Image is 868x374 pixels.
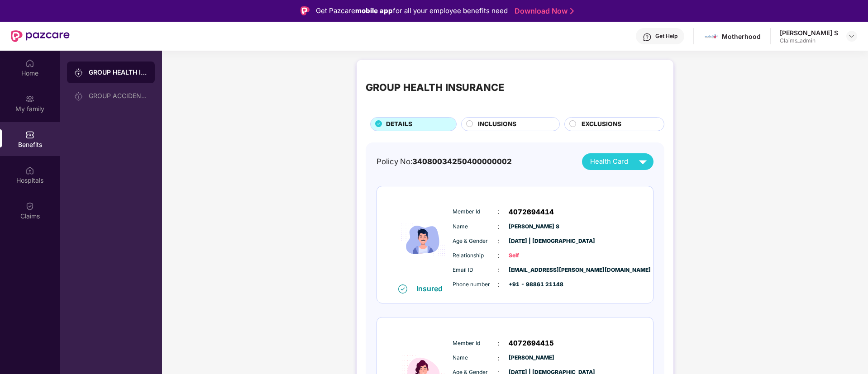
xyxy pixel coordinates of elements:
img: svg+xml;base64,PHN2ZyBpZD0iRHJvcGRvd24tMzJ4MzIiIHhtbG5zPSJodHRwOi8vd3d3LnczLm9yZy8yMDAwL3N2ZyIgd2... [848,33,855,40]
img: Stroke [570,6,574,16]
div: Motherhood [722,32,761,41]
div: [PERSON_NAME] S [780,28,838,37]
strong: mobile app [355,6,393,15]
div: Get Pazcare for all your employee benefits need [316,5,508,16]
img: Logo [300,6,310,15]
div: Get Help [655,33,677,40]
img: motherhood%20_%20logo.png [705,30,718,43]
div: Claims_admin [780,37,838,44]
a: Download Now [515,6,571,16]
img: svg+xml;base64,PHN2ZyBpZD0iSGVscC0zMngzMiIgeG1sbnM9Imh0dHA6Ly93d3cudzMub3JnLzIwMDAvc3ZnIiB3aWR0aD... [643,33,652,42]
img: New Pazcare Logo [11,30,70,42]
